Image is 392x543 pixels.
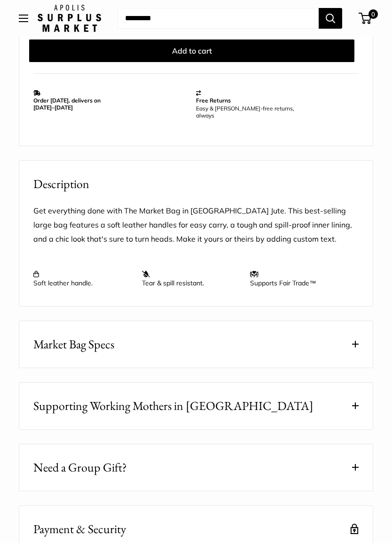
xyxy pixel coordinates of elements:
button: Search [319,8,342,29]
p: Soft leather handle. [33,270,133,287]
button: Need a Group Gift? [19,444,373,491]
h2: Payment & Security [33,520,126,538]
strong: Order [DATE], delivers on [DATE]–[DATE] [33,97,101,111]
button: Add to cart [29,39,354,62]
button: Market Bag Specs [19,321,373,368]
button: Supporting Working Mothers in [GEOGRAPHIC_DATA] [19,383,373,429]
span: Need a Group Gift? [33,458,127,477]
strong: Free Returns [196,97,231,104]
h2: Description [33,175,359,193]
img: Apolis: Surplus Market [38,5,101,32]
input: Search... [118,8,319,29]
span: Market Bag Specs [33,335,114,354]
p: Tear & spill resistant. [142,270,241,287]
p: Supports Fair Trade™ [250,270,349,287]
button: Open menu [19,15,28,22]
p: Get everything done with The Market Bag in [GEOGRAPHIC_DATA] Jute. This best-selling large bag fe... [33,204,359,246]
span: Supporting Working Mothers in [GEOGRAPHIC_DATA] [33,397,314,415]
a: 0 [360,13,371,24]
span: 0 [368,9,378,19]
p: Easy & [PERSON_NAME]-free returns, always [196,105,354,119]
